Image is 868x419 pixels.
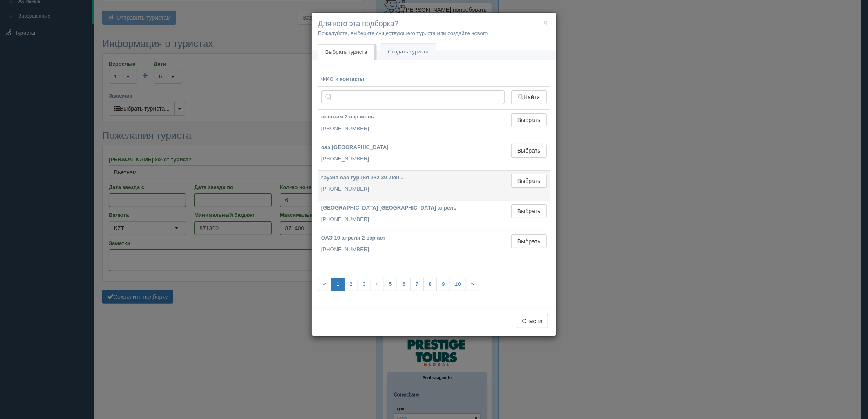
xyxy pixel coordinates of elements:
a: 4 [371,278,384,291]
a: 2 [344,278,358,291]
a: » [466,278,479,291]
a: 8 [423,278,437,291]
button: Выбрать [511,204,547,218]
a: 9 [436,278,450,291]
p: [PHONE_NUMBER] [321,216,505,223]
a: 5 [384,278,397,291]
p: Пожалуйста, выберите существующего туриста или создайте нового [318,29,550,37]
b: вьетнам 2 взр июль [321,114,374,120]
button: Отмена [517,314,548,328]
b: оаэ [GEOGRAPHIC_DATA] [321,144,389,150]
h4: Для кого эта подборка? [318,19,550,29]
a: 3 [358,278,371,291]
p: [PHONE_NUMBER] [321,125,505,133]
p: [PHONE_NUMBER] [321,155,505,163]
b: грузия оаэ турция 2+2 30 июнь [321,174,403,181]
a: 6 [397,278,410,291]
button: Выбрать [511,113,547,127]
b: [GEOGRAPHIC_DATA] [GEOGRAPHIC_DATA] апрель [321,205,457,211]
a: Выбрать туриста [318,44,374,60]
a: 7 [410,278,424,291]
button: Выбрать [511,144,547,158]
th: ФИО и контакты [318,72,508,87]
button: Выбрать [511,174,547,188]
a: Создать туриста [380,44,436,60]
p: [PHONE_NUMBER] [321,185,505,193]
button: Выбрать [511,234,547,248]
input: Поиск по ФИО, паспорту или контактам [321,90,505,104]
p: [PHONE_NUMBER] [321,246,505,254]
b: ОАЭ 10 апреля 2 взр аст [321,235,385,241]
button: × [543,18,548,27]
button: Найти [511,90,547,104]
a: 1 [331,278,345,291]
a: 10 [450,278,466,291]
span: « [318,278,331,291]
